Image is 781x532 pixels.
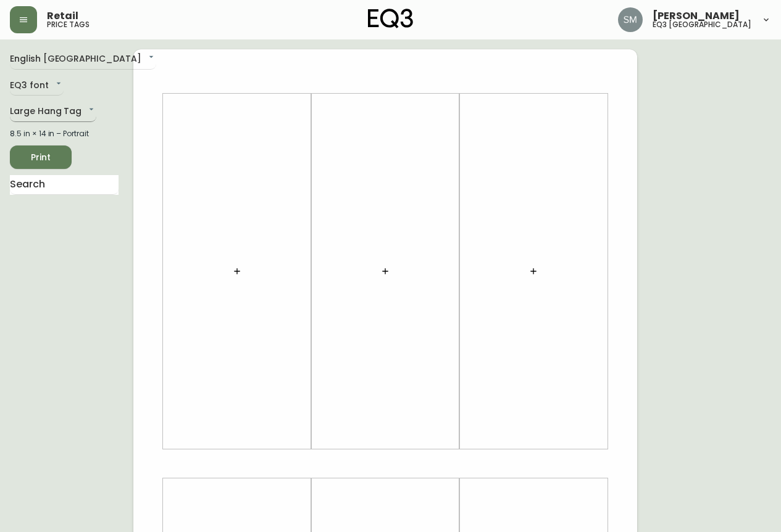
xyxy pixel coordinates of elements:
[10,128,119,139] div: 8.5 in × 14 in – Portrait
[10,76,64,96] div: EQ3 font
[10,145,72,169] button: Print
[10,102,96,122] div: Large Hang Tag
[653,21,751,28] h5: eq3 [GEOGRAPHIC_DATA]
[10,49,156,70] div: English [GEOGRAPHIC_DATA]
[47,11,78,21] span: Retail
[618,7,643,32] img: 7f81727b932dc0839a87bd35cb6414d8
[368,9,414,28] img: logo
[20,150,62,165] span: Print
[10,175,119,195] input: Search
[653,11,740,21] span: [PERSON_NAME]
[47,21,90,28] h5: price tags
